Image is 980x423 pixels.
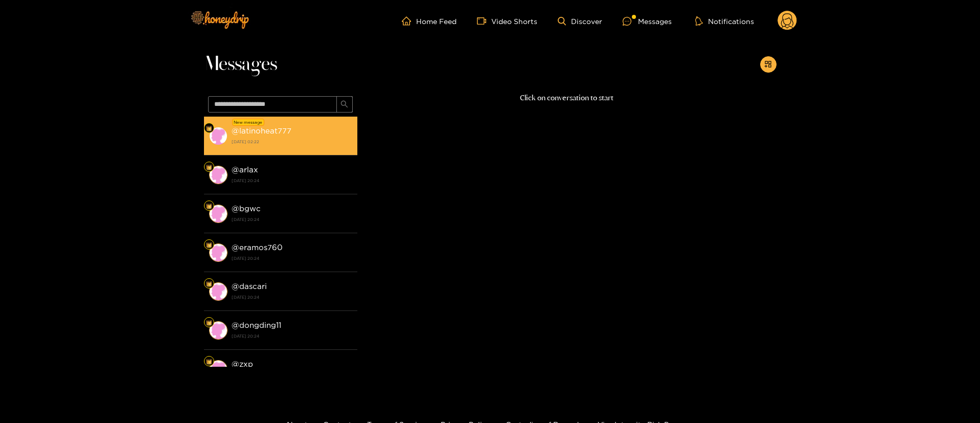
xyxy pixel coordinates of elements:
[209,321,227,340] img: conversation
[206,242,212,248] img: Fan Level
[206,320,212,326] img: Fan Level
[209,205,227,223] img: conversation
[206,359,212,365] img: Fan Level
[209,282,227,301] img: conversation
[402,16,457,26] a: Home Feed
[232,176,352,185] strong: [DATE] 20:24
[477,16,537,26] a: Video Shorts
[209,360,227,379] img: conversation
[232,204,261,213] strong: @ bgwc
[206,203,212,209] img: Fan Level
[232,243,283,252] strong: @ eramos760
[209,127,227,145] img: conversation
[206,281,212,287] img: Fan Level
[209,166,227,184] img: conversation
[232,254,352,263] strong: [DATE] 20:24
[623,15,672,27] div: Messages
[232,119,264,126] div: New message
[692,16,757,26] button: Notifications
[204,52,277,77] span: Messages
[206,125,212,131] img: Fan Level
[760,56,777,73] button: appstore-add
[340,100,348,109] span: search
[402,16,416,26] span: home
[558,17,602,26] a: Discover
[232,215,352,224] strong: [DATE] 20:24
[232,331,352,341] strong: [DATE] 20:24
[232,137,352,146] strong: [DATE] 02:22
[232,321,281,329] strong: @ dongding11
[764,60,772,69] span: appstore-add
[209,243,227,262] img: conversation
[477,16,491,26] span: video-camera
[232,282,267,291] strong: @ dascari
[232,126,291,135] strong: @ latinoheat777
[232,293,352,302] strong: [DATE] 20:24
[357,92,777,104] p: Click on conversation to start
[206,164,212,170] img: Fan Level
[336,96,353,113] button: search
[232,360,253,368] strong: @ zxp
[232,165,258,174] strong: @ arlax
